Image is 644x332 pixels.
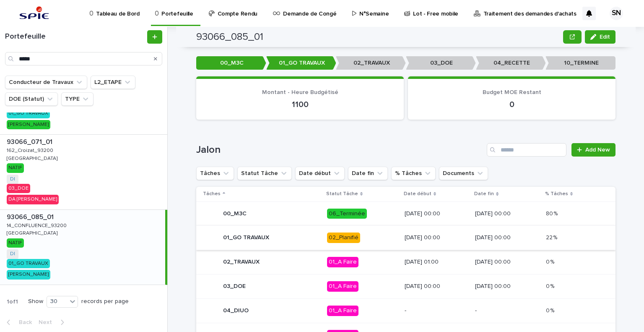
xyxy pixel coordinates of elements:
[405,307,469,314] p: -
[223,259,260,266] p: 02_TRAVAUX
[439,167,488,180] button: Documents
[7,221,68,229] p: 14_CONFLUENCE_93200
[7,163,24,173] div: NATIF
[600,34,610,40] span: Edit
[405,210,469,217] p: [DATE] 00:00
[262,89,338,95] span: Montant - Heure Budgétisé
[326,189,358,199] p: Statut Tâche
[476,56,546,70] p: 04_RECETTE
[475,283,539,290] p: [DATE] 00:00
[223,307,249,314] p: 04_DIUO
[391,167,436,180] button: % Tâches
[223,234,269,241] p: 01_GO TRAVAUX
[571,143,615,157] a: Add New
[196,226,615,250] tr: 01_GO TRAVAUX02_Planifié[DATE] 00:00[DATE] 00:0022 %22 %
[474,189,494,199] p: Date fin
[196,201,615,226] tr: 00_M3C06_Terminée[DATE] 00:00[DATE] 00:0080 %80 %
[585,147,610,153] span: Add New
[546,233,559,241] p: 22 %
[546,281,556,290] p: 0 %
[196,250,615,274] tr: 02_TRAVAUX01_A Faire[DATE] 01:00[DATE] 00:000 %0 %
[5,32,145,42] h1: Portefeuille
[196,298,615,323] tr: 04_DIUO01_A Faire--0 %0 %
[7,212,55,221] p: 93066_085_01
[5,52,162,65] input: Search
[404,189,431,199] p: Date début
[327,281,358,292] div: 01_A Faire
[610,7,623,20] div: SN
[61,92,93,106] button: TYPE
[327,257,358,267] div: 01_A Faire
[7,184,30,193] div: 03_DOE
[237,167,292,180] button: Statut Tâche
[7,120,50,129] div: [PERSON_NAME]
[223,210,247,217] p: 00_M3C
[7,195,59,204] div: DA [PERSON_NAME]
[47,297,67,306] div: 30
[196,274,615,298] tr: 03_DOE01_A Faire[DATE] 00:00[DATE] 00:000 %0 %
[7,109,50,118] div: 01_GO TRAVAUX
[585,30,615,44] button: Edit
[196,144,483,156] h1: Jalon
[418,99,605,110] p: 0
[546,306,556,314] p: 0 %
[475,259,539,266] p: [DATE] 00:00
[405,283,469,290] p: [DATE] 00:00
[487,143,566,157] input: Search
[5,76,87,89] button: Conducteur de Travaux
[17,5,52,22] img: svstPd6MQfCT1uX1QGkG
[327,306,358,316] div: 01_A Faire
[14,319,32,325] span: Back
[545,189,568,199] p: % Tâches
[7,270,50,279] div: [PERSON_NAME]
[295,167,345,180] button: Date début
[196,56,266,70] p: 00_M3C
[7,136,54,146] p: 93066_071_01
[475,307,539,314] p: -
[206,99,394,110] p: 1100
[203,189,221,199] p: Tâches
[28,298,43,305] p: Show
[348,167,388,180] button: Date fin
[39,319,57,325] span: Next
[546,209,559,217] p: 80 %
[7,229,59,236] p: [GEOGRAPHIC_DATA]
[266,56,336,70] p: 01_GO TRAVAUX
[35,319,71,326] button: Next
[196,31,263,43] h2: 93066_085_01
[91,76,135,89] button: L2_ETAPE
[405,234,469,241] p: [DATE] 00:00
[336,56,406,70] p: 02_TRAVAUX
[483,89,541,95] span: Budget MOE Restant
[7,146,55,154] p: 162_Croizat_93200
[475,210,539,217] p: [DATE] 00:00
[81,298,129,305] p: records per page
[327,233,360,243] div: 02_Planifié
[223,283,246,290] p: 03_DOE
[546,257,556,266] p: 0 %
[405,259,469,266] p: [DATE] 01:00
[406,56,476,70] p: 03_DOE
[327,209,367,219] div: 06_Terminée
[10,176,15,182] a: DI
[475,234,539,241] p: [DATE] 00:00
[7,154,59,162] p: [GEOGRAPHIC_DATA]
[5,92,58,106] button: DOE (Statut)
[7,238,24,248] div: NATIF
[196,167,234,180] button: Tâches
[7,259,50,268] div: 01_GO TRAVAUX
[545,56,615,70] p: 10_TERMINE
[10,251,15,257] a: DI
